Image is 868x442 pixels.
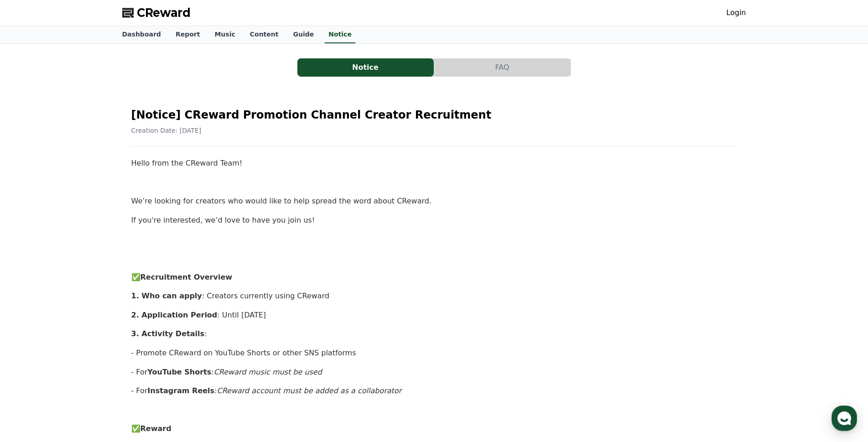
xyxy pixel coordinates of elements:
[131,271,737,283] p: ✅
[286,26,321,43] a: Guide
[297,58,434,77] button: Notice
[131,385,737,397] p: - For :
[115,26,168,43] a: Dashboard
[168,26,208,43] a: Report
[131,423,737,435] p: ✅
[726,7,746,18] a: Login
[131,108,737,122] h2: [Notice] CReward Promotion Channel Creator Recruitment
[140,424,172,433] strong: Reward
[131,309,737,321] p: : Until [DATE]
[131,291,202,300] strong: 1. Who can apply
[131,347,737,359] p: - Promote CReward on YouTube Shorts or other SNS platforms
[214,368,322,376] em: CReward music must be used
[131,157,737,169] p: Hello from the CReward Team!
[131,328,737,340] p: :
[207,26,242,43] a: Music
[131,214,737,226] p: If you're interested, we’d love to have you join us!
[131,290,737,302] p: : Creators currently using CReward
[434,58,571,77] a: FAQ
[122,5,191,20] a: CReward
[297,58,434,77] a: Notice
[147,386,214,395] strong: Instagram Reels
[131,329,204,338] strong: 3. Activity Details
[137,5,191,20] span: CReward
[243,26,286,43] a: Content
[325,26,355,43] a: Notice
[131,195,737,207] p: We’re looking for creators who would like to help spread the word about CReward.
[434,58,571,77] button: FAQ
[217,386,401,395] em: CReward account must be added as a collaborator
[131,311,218,319] strong: 2. Application Period
[147,368,211,376] strong: YouTube Shorts
[140,273,233,281] strong: Recruitment Overview
[131,127,202,134] span: Creation Date: [DATE]
[131,366,737,378] p: - For :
